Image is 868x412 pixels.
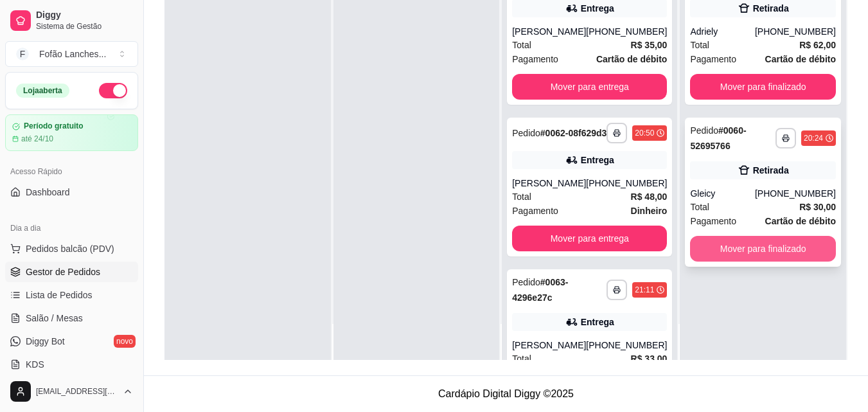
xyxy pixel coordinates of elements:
span: Pedidos balcão (PDV) [26,242,114,255]
div: [PHONE_NUMBER] [755,25,836,38]
span: Salão / Mesas [26,312,83,325]
div: [PERSON_NAME] [512,25,586,38]
button: Mover para finalizado [690,74,836,100]
div: [PHONE_NUMBER] [586,25,667,38]
span: Pagamento [690,214,736,228]
span: Diggy [36,10,133,21]
div: Entrega [581,154,614,166]
strong: Dinheiro [631,206,668,216]
span: Total [512,190,531,204]
strong: R$ 48,00 [631,192,668,202]
div: [PHONE_NUMBER] [755,187,836,200]
div: Fofão Lanches ... [39,48,106,60]
div: [PERSON_NAME] [512,339,586,352]
strong: R$ 33,00 [631,354,668,364]
button: Select a team [5,41,138,67]
span: KDS [26,358,44,371]
span: Total [512,352,531,366]
strong: # 0062-08f629d3 [540,128,607,138]
a: KDS [5,354,138,375]
strong: R$ 62,00 [799,40,836,50]
div: Adriely [690,25,755,38]
div: [PHONE_NUMBER] [586,177,667,190]
strong: Cartão de débito [765,216,836,226]
strong: Cartão de débito [765,54,836,64]
div: [PHONE_NUMBER] [586,339,667,352]
a: Período gratuitoaté 24/10 [5,114,138,151]
span: Sistema de Gestão [36,21,133,31]
button: Mover para entrega [512,74,667,100]
strong: Cartão de débito [596,54,667,64]
div: 20:24 [804,133,823,143]
span: F [16,48,29,60]
article: até 24/10 [21,134,53,144]
strong: R$ 30,00 [799,202,836,212]
span: Total [512,38,531,52]
button: Mover para finalizado [690,236,836,262]
div: Retirada [753,164,789,177]
a: DiggySistema de Gestão [5,5,138,36]
div: 21:11 [635,285,654,295]
article: Período gratuito [24,121,84,131]
button: [EMAIL_ADDRESS][DOMAIN_NAME] [5,376,138,407]
div: Loja aberta [16,84,69,98]
strong: # 0063-4296e27c [512,277,568,303]
span: Pagamento [512,204,558,218]
a: Salão / Mesas [5,308,138,328]
span: Gestor de Pedidos [26,265,100,278]
span: Diggy Bot [26,335,65,348]
a: Dashboard [5,182,138,202]
div: Gleicy [690,187,755,200]
div: [PERSON_NAME] [512,177,586,190]
div: Retirada [753,2,789,15]
span: Dashboard [26,186,70,199]
span: Pagamento [690,52,736,66]
div: Entrega [581,2,614,15]
a: Diggy Botnovo [5,331,138,352]
strong: # 0060-52695766 [690,125,746,151]
span: Pedido [512,277,540,287]
button: Mover para entrega [512,226,667,251]
div: Entrega [581,316,614,328]
span: Lista de Pedidos [26,289,93,301]
footer: Cardápio Digital Diggy © 2025 [144,375,868,412]
span: [EMAIL_ADDRESS][DOMAIN_NAME] [36,386,118,397]
span: Pedido [512,128,540,138]
span: Pedido [690,125,718,136]
button: Pedidos balcão (PDV) [5,238,138,259]
a: Gestor de Pedidos [5,262,138,282]
div: Acesso Rápido [5,161,138,182]
div: Dia a dia [5,218,138,238]
button: Alterar Status [99,83,127,98]
span: Total [690,38,709,52]
div: 20:50 [635,128,654,138]
span: Total [690,200,709,214]
a: Lista de Pedidos [5,285,138,305]
strong: R$ 35,00 [631,40,668,50]
span: Pagamento [512,52,558,66]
